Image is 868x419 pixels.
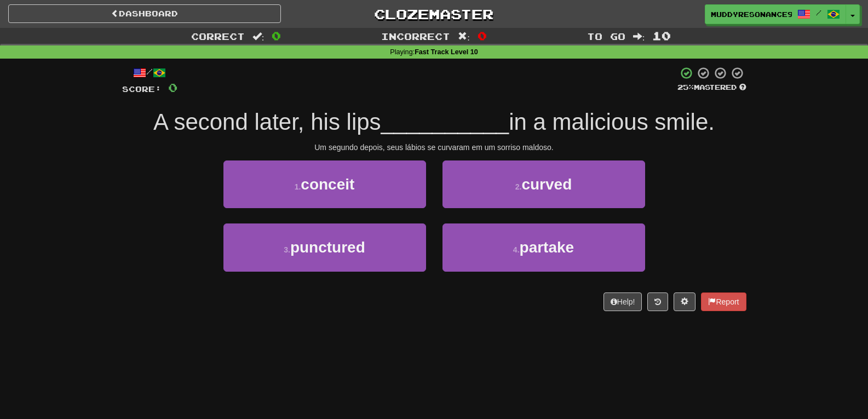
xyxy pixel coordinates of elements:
small: 2 . [515,182,522,191]
button: 1.conceit [223,160,426,208]
a: Dashboard [8,4,281,23]
span: 10 [652,29,671,42]
span: punctured [290,239,365,256]
span: 25 % [677,83,694,91]
button: Help! [603,292,642,311]
span: 0 [478,29,487,42]
span: / [816,9,821,16]
div: Um segundo depois, seus lábios se curvaram em um sorriso maldoso. [122,142,746,153]
button: 4.partake [442,223,645,271]
div: Mastered [677,83,746,93]
span: 0 [272,29,281,42]
span: : [633,32,645,41]
span: Incorrect [381,31,450,42]
span: A second later, his lips [153,109,381,135]
span: partake [520,239,574,256]
strong: Fast Track Level 10 [415,48,478,56]
small: 1 . [295,182,301,191]
small: 4 . [513,245,520,254]
button: 3.punctured [223,223,426,271]
span: __________ [381,109,509,135]
small: 3 . [284,245,290,254]
button: Report [701,292,746,311]
span: Correct [191,31,245,42]
button: Round history (alt+y) [647,292,668,311]
span: conceit [301,176,354,193]
span: To go [587,31,625,42]
span: : [252,32,265,41]
span: MuddyResonance9166 [711,9,792,19]
span: 0 [168,81,177,94]
span: : [458,32,470,41]
span: in a malicious smile. [509,109,715,135]
a: Clozemaster [297,4,570,24]
span: curved [521,176,572,193]
div: / [122,66,177,80]
button: 2.curved [442,160,645,208]
a: MuddyResonance9166 / [705,4,846,24]
span: Score: [122,84,162,94]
